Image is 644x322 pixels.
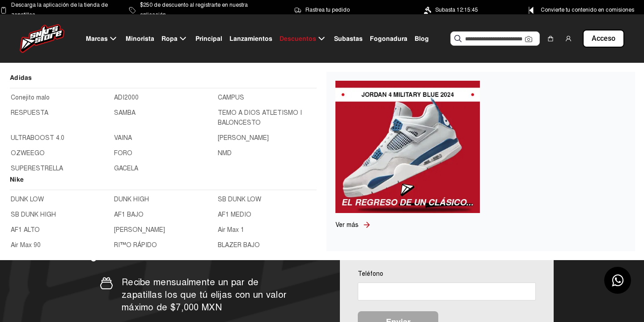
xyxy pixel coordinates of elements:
[335,221,359,229] font: Ver más
[218,210,316,220] a: AF1 MEDIO
[114,93,212,103] a: ADI2000
[218,226,244,234] font: Air Max 1
[114,211,144,218] font: AF1 BAJO
[541,7,634,13] font: Convierte tu contenido en comisiones
[218,149,232,157] font: NMD
[11,195,109,205] a: DUNK LOW
[11,225,109,235] a: AF1 ALTO
[10,175,24,183] font: Nike
[218,211,251,218] font: AF1 MEDIO
[11,240,109,250] a: Air Max 90
[11,226,40,234] font: AF1 ALTO
[218,241,260,249] font: BLAZER BAJO
[565,35,572,42] img: usuario
[218,240,316,250] a: BLAZER BAJO
[114,241,157,249] font: RITMO RÁPIDO
[218,109,302,126] font: TEMO A DIOS ATLETISMO I BALONCESTO
[195,35,222,43] font: Principal
[161,35,178,43] font: Ropa
[218,148,316,158] a: NMD
[114,134,132,142] font: VAINA
[114,109,136,117] font: SAMBA
[114,195,212,205] a: DUNK HIGH
[454,35,462,42] img: Buscar
[358,270,383,278] font: Teléfono
[592,34,615,43] font: Acceso
[11,165,63,172] font: SUPERESTRELLA
[334,35,363,43] font: Subastas
[11,93,109,103] a: Conejito malo
[114,108,212,128] a: SAMBA
[11,196,44,203] font: DUNK LOW
[218,94,244,101] font: CAMPUS
[114,210,212,220] a: AF1 BAJO
[11,133,109,143] a: ULTRABOOST 4.0
[218,93,316,103] a: CAMPUS
[114,164,212,174] a: GACELA
[86,35,108,43] font: Marcas
[114,196,149,203] font: DUNK HIGH
[126,35,154,43] font: Minorista
[11,2,108,18] font: Descarga la aplicación de la tienda de zapatillas
[114,133,212,143] a: VAINA
[140,2,248,18] font: $250 de descuento al registrarte en nuestra aplicación
[218,225,316,235] a: Air Max 1
[11,108,109,128] a: RESPUESTA
[11,149,45,157] font: OZWEEGO
[218,134,269,142] font: [PERSON_NAME]
[218,195,316,205] a: SB DUNK LOW
[370,35,407,43] font: Fogonadura
[11,109,48,117] font: RESPUESTA
[114,225,212,235] a: [PERSON_NAME]
[122,277,287,313] font: Recibe mensualmente un par de zapatillas los que tú elijas con un valor máximo de $7,000 MXN
[335,220,362,230] a: Ver más
[114,148,212,158] a: FORO
[229,35,272,43] font: Lanzamientos
[280,35,316,43] font: Descuentos
[11,94,50,101] font: Conejito malo
[114,226,165,234] font: [PERSON_NAME]
[435,7,478,13] font: Subasta 12:15:45
[218,133,316,143] a: [PERSON_NAME]
[11,211,56,218] font: SB DUNK HIGH
[114,165,138,172] font: GACELA
[11,148,109,158] a: OZWEEGO
[11,241,41,249] font: Air Max 90
[525,35,532,43] img: Cámara
[525,7,537,14] img: Icono de punto de control
[10,74,32,82] font: Adidas
[114,149,132,157] font: FORO
[547,35,554,42] img: compras
[20,24,64,53] img: logo
[114,240,212,250] a: RITMO RÁPIDO
[305,7,350,13] font: Rastrea tu pedido
[218,108,316,128] a: TEMO A DIOS ATLETISMO I BALONCESTO
[114,94,139,101] font: ADI2000
[11,210,109,220] a: SB DUNK HIGH
[11,164,109,174] a: SUPERESTRELLA
[415,35,429,43] font: Blog
[218,196,261,203] font: SB DUNK LOW
[11,134,64,142] font: ULTRABOOST 4.0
